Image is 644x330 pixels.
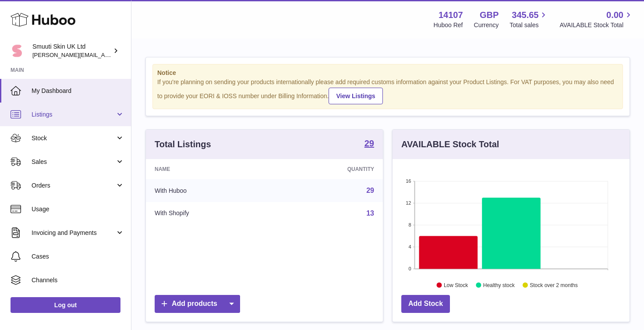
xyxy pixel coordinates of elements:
span: Usage [32,205,124,213]
text: Low Stock [444,282,468,288]
td: With Shopify [146,202,274,225]
text: 12 [406,200,411,206]
a: 29 [364,139,374,149]
a: Add Stock [401,295,450,313]
span: My Dashboard [32,87,124,95]
a: 29 [366,187,374,194]
span: Sales [32,158,115,166]
span: Channels [32,276,124,284]
div: If you're planning on sending your products internationally please add required customs informati... [157,78,618,104]
text: 0 [408,266,411,271]
span: Stock [32,134,115,142]
th: Quantity [274,159,383,179]
span: Total sales [510,21,548,29]
span: Cases [32,252,124,261]
a: 345.65 Total sales [510,9,548,29]
text: 16 [406,178,411,184]
div: Smuuti Skin UK Ltd [32,43,111,59]
span: Listings [32,110,115,119]
text: Healthy stock [483,282,515,288]
text: 4 [408,244,411,249]
div: Huboo Ref [434,21,463,29]
h3: AVAILABLE Stock Total [401,138,499,150]
span: 0.00 [606,9,623,21]
a: 13 [366,209,374,217]
text: Stock over 2 months [530,282,577,288]
strong: 14107 [439,9,463,21]
span: Invoicing and Payments [32,229,115,237]
strong: 29 [364,139,374,148]
h3: Total Listings [155,138,211,150]
th: Name [146,159,274,179]
td: With Huboo [146,179,274,202]
div: Currency [474,21,499,29]
a: View Listings [329,88,382,104]
strong: Notice [157,69,618,77]
a: Add products [155,295,240,313]
span: Orders [32,181,115,190]
span: AVAILABLE Stock Total [559,21,633,29]
strong: GBP [480,9,499,21]
a: 0.00 AVAILABLE Stock Total [559,9,633,29]
text: 8 [408,222,411,227]
span: [PERSON_NAME][EMAIL_ADDRESS][DOMAIN_NAME] [32,51,176,58]
img: ilona@beautyko.fi [11,44,24,57]
a: Log out [11,297,120,313]
span: 345.65 [512,9,538,21]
